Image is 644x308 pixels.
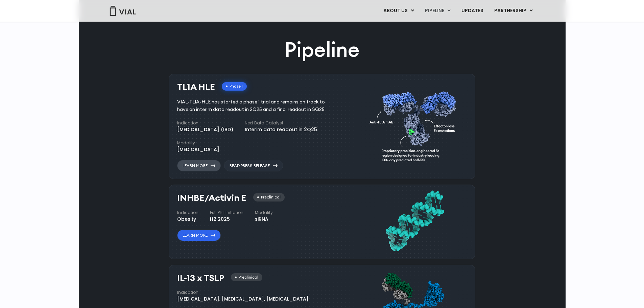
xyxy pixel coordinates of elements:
[369,79,460,172] img: TL1A antibody diagram.
[177,295,309,303] div: [MEDICAL_DATA], [MEDICAL_DATA], [MEDICAL_DATA]
[253,193,285,202] div: Preclinical
[177,193,246,203] h3: INHBE/Activin E
[177,216,198,223] div: Obesity
[177,82,215,92] h3: TL1A HLE
[456,5,488,17] a: UPDATES
[177,120,233,126] h4: Indication
[285,36,360,64] h2: Pipeline
[177,160,221,171] a: Learn More
[210,210,243,216] h4: Est. Ph I Initiation
[177,289,309,295] h4: Indication
[210,216,243,223] div: H2 2025
[231,273,262,282] div: Preclinical
[177,126,233,133] div: [MEDICAL_DATA] (IBD)
[255,216,273,223] div: siRNA
[177,146,219,153] div: [MEDICAL_DATA]
[245,126,317,133] div: Interim data readout in 2Q25
[489,5,538,17] a: PARTNERSHIPMenu Toggle
[177,140,219,146] h4: Modality
[245,120,317,126] h4: Next Data Catalyst
[177,230,221,241] a: Learn More
[177,98,335,113] div: VIAL-TL1A-HLE has started a phase 1 trial and remains on track to have an interim data readout in...
[109,6,136,16] img: Vial Logo
[378,5,419,17] a: ABOUT USMenu Toggle
[255,210,273,216] h4: Modality
[224,160,283,171] a: Read Press Release
[177,273,224,283] h3: IL-13 x TSLP
[420,5,456,17] a: PIPELINEMenu Toggle
[222,82,247,91] div: Phase I
[177,210,198,216] h4: Indication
